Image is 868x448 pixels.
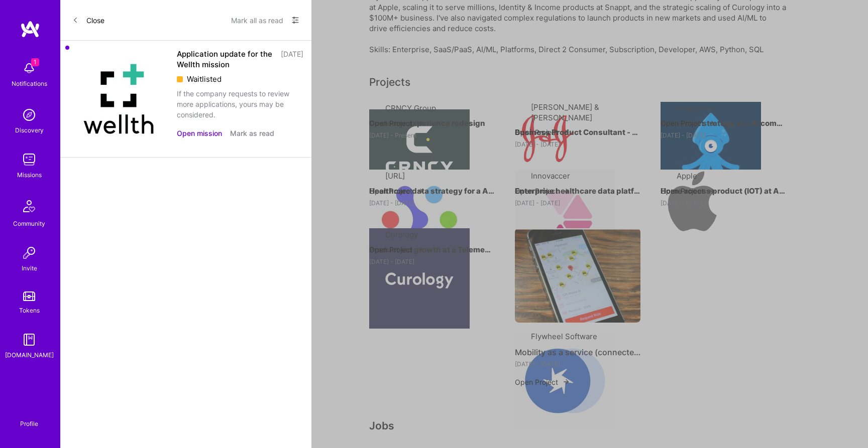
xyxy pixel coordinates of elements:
[23,291,35,301] img: tokens
[72,12,104,28] button: Close
[20,418,38,428] div: Profile
[230,128,274,138] button: Mark as read
[20,20,40,38] img: logo
[17,194,41,218] img: Community
[19,305,40,316] div: Tokens
[19,150,39,170] img: teamwork
[68,49,169,149] img: Company Logo
[231,12,283,28] button: Mark all as read
[15,125,44,135] div: Discovery
[19,330,39,350] img: guide book
[281,49,303,70] div: [DATE]
[5,350,54,360] div: [DOMAIN_NAME]
[12,78,47,89] div: Notifications
[13,218,45,229] div: Community
[19,243,39,263] img: Invite
[31,58,39,66] span: 1
[19,58,39,78] img: bell
[22,263,37,273] div: Invite
[177,74,303,84] div: Waitlisted
[177,88,303,120] div: If the company requests to review more applications, yours may be considered.
[17,170,42,180] div: Missions
[19,105,39,125] img: discovery
[177,128,222,138] button: Open mission
[177,49,275,70] div: Application update for the Wellth mission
